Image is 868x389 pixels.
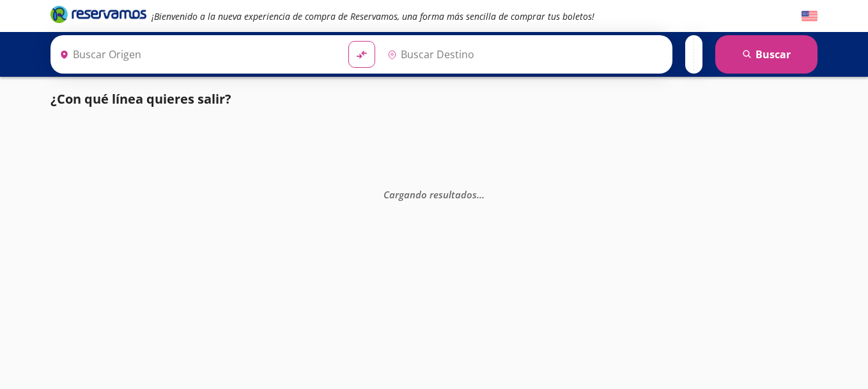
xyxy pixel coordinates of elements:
[151,10,594,22] em: ¡Bienvenido a la nueva experiencia de compra de Reservamos, una forma más sencilla de comprar tus...
[715,35,818,74] button: Buscar
[479,188,482,201] span: .
[382,38,666,70] input: Buscar Destino
[50,90,231,109] p: ¿Con qué línea quieres salir?
[384,188,484,201] em: Cargando resultados
[50,4,146,28] a: Brand Logo
[54,38,338,70] input: Buscar Origen
[50,4,146,24] i: Brand Logo
[802,8,818,24] button: English
[482,188,484,201] span: .
[477,188,479,201] span: .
